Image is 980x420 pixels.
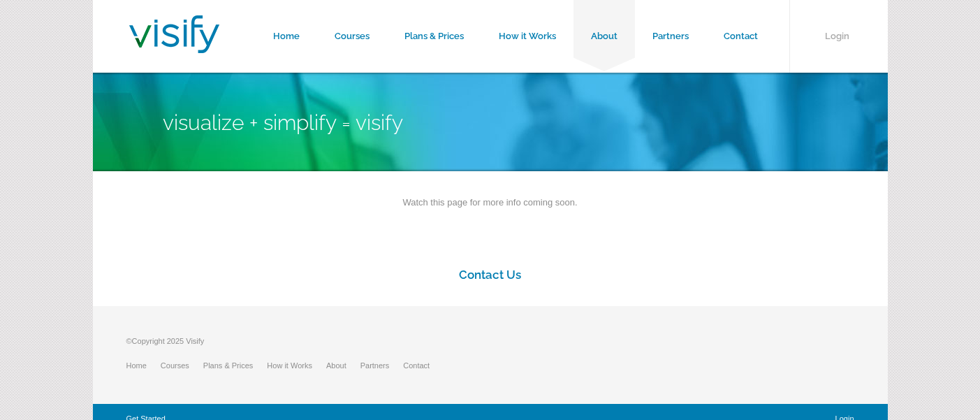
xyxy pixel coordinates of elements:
p: © [126,334,444,355]
a: Plans & Prices [203,361,268,370]
a: Partners [360,361,404,370]
a: Visify Training [129,37,219,57]
span: Copyright 2025 Visify [132,337,205,345]
img: Visify Training [129,15,219,53]
a: How it Works [267,361,326,370]
a: Courses [161,361,203,370]
a: Contact [403,361,444,370]
span: Visualize + Simplify = Visify [163,110,403,135]
a: About [326,361,360,370]
a: Home [126,361,161,370]
a: Contact Us [459,268,521,282]
p: Watch this page for more info coming soon. [128,196,853,217]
